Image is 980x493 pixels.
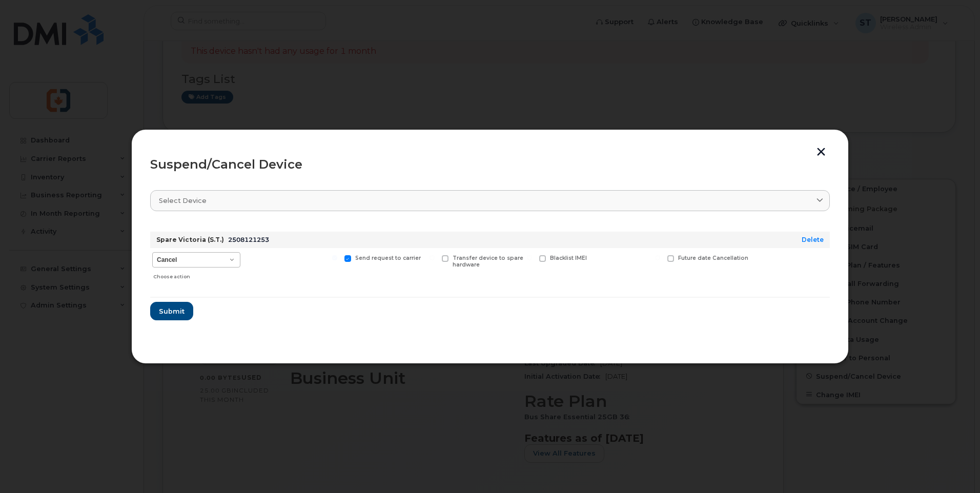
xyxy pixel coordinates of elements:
a: Delete [802,236,824,243]
input: Transfer device to spare hardware [430,255,435,260]
span: 2508121253 [228,236,269,243]
a: Select device [150,190,830,211]
div: Suspend/Cancel Device [150,158,830,171]
strong: Spare Victoria (S.T.) [156,236,224,243]
input: Future date Cancellation [655,255,660,260]
input: Send request to carrier [332,255,337,260]
span: Send request to carrier [355,255,421,261]
div: Choose action [153,269,240,281]
span: Submit [159,306,185,316]
input: Blacklist IMEI [527,255,532,260]
button: Submit [150,302,193,320]
span: Select device [159,196,207,206]
span: Future date Cancellation [678,255,748,261]
span: Blacklist IMEI [550,255,587,261]
span: Transfer device to spare hardware [453,255,523,268]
